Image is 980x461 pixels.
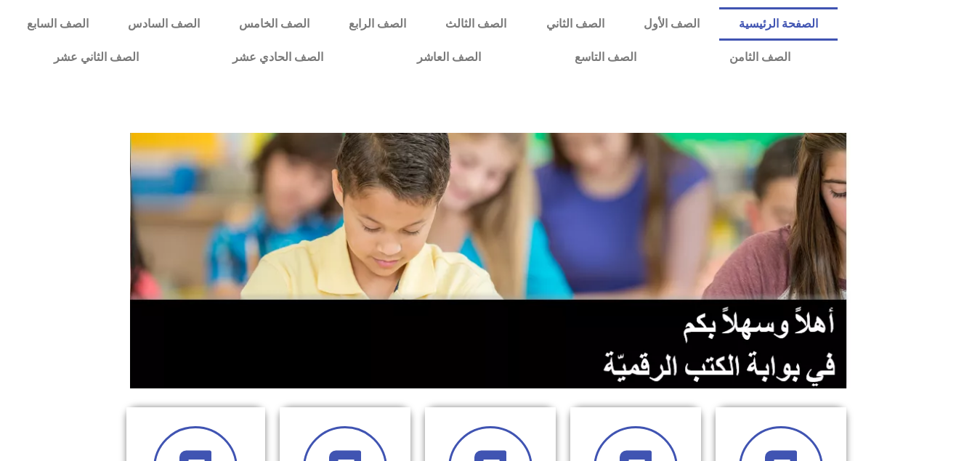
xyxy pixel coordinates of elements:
[108,7,219,41] a: الصف السادس
[186,41,370,74] a: الصف الحادي عشر
[426,7,526,41] a: الصف الثالث
[7,41,186,74] a: الصف الثاني عشر
[219,7,329,41] a: الصف الخامس
[527,7,624,41] a: الصف الثاني
[527,41,683,74] a: الصف التاسع
[329,7,426,41] a: الصف الرابع
[370,41,528,74] a: الصف العاشر
[683,41,838,74] a: الصف الثامن
[624,7,719,41] a: الصف الأول
[7,7,108,41] a: الصف السابع
[719,7,838,41] a: الصفحة الرئيسية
